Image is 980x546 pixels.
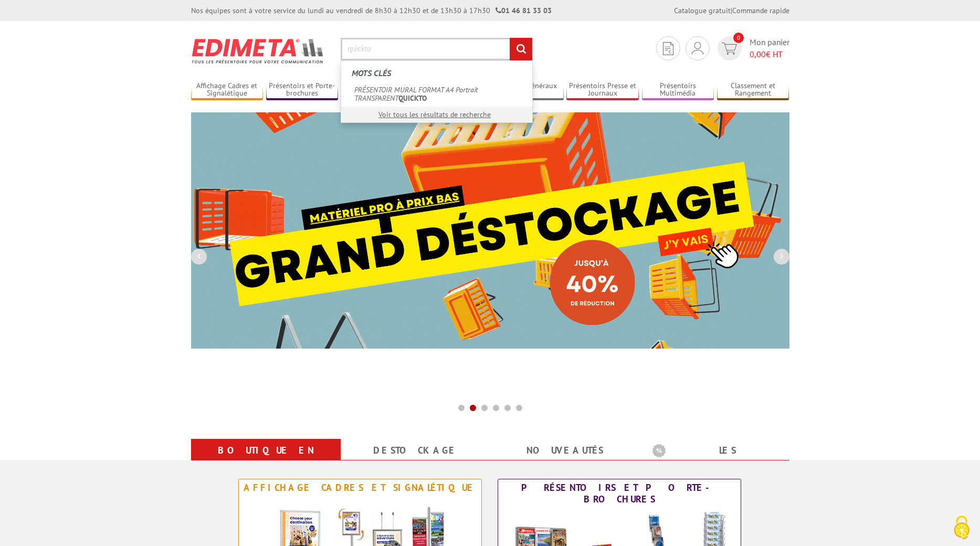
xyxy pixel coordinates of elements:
[398,93,427,103] em: QUICKTO
[241,482,479,493] div: Affichage Cadres et Signalétique
[191,31,325,70] img: Présentoir, panneau, stand - Edimeta - PLV, affichage, mobilier bureau, entreprise
[510,38,532,60] input: rechercher
[642,81,714,99] a: Présentoirs Multimédia
[352,68,391,78] span: Mots clés
[722,43,737,55] img: devis rapide
[717,81,789,99] a: Classement et Rangement
[733,33,744,43] span: 0
[692,42,703,55] img: devis rapide
[750,48,789,60] span: € HT
[652,441,784,462] b: Les promotions
[496,6,552,15] strong: 01 46 81 33 03
[652,441,777,479] a: Les promotions
[501,482,738,505] div: Présentoirs et Porte-brochures
[503,441,627,460] a: nouveautés
[750,36,789,60] span: Mon panier
[715,36,789,60] a: devis rapide 0 Mon panier 0,00€ HT
[674,6,731,15] a: Catalogue gratuit
[949,514,975,541] img: Cookies (fenêtre modale)
[353,441,478,460] a: Destockage
[732,6,789,15] a: Commande rapide
[204,441,328,479] a: Boutique en ligne
[663,42,673,55] img: devis rapide
[266,81,339,99] a: Présentoirs et Porte-brochures
[378,110,491,119] a: Voir tous les résultats de recherche
[341,38,533,60] input: Rechercher un produit ou une référence...
[341,60,533,123] div: Rechercher un produit ou une référence...
[191,5,552,16] div: Nos équipes sont à votre service du lundi au vendredi de 8h30 à 12h30 et de 13h30 à 17h30
[566,81,639,99] a: Présentoirs Presse et Journaux
[943,510,980,546] button: Cookies (fenêtre modale)
[349,82,524,106] a: PRÉSENTOIR MURAL FORMAT A4 Portrait TRANSPARENTQUICKTO
[750,49,766,59] span: 0,00
[191,81,264,99] a: Affichage Cadres et Signalétique
[674,5,789,16] div: |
